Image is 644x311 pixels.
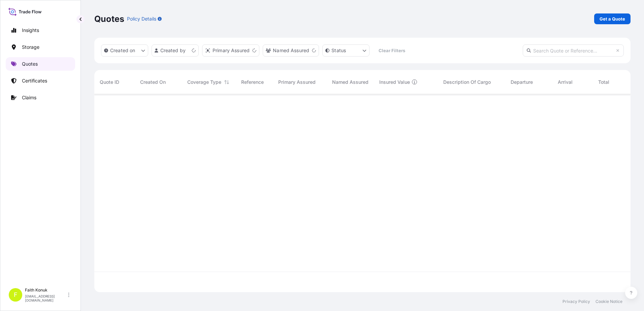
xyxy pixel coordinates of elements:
[213,47,250,54] p: Primary Assured
[152,44,199,57] button: createdBy Filter options
[322,44,369,57] button: certificateStatus Filter options
[22,61,38,67] p: Quotes
[100,79,119,85] span: Quote ID
[160,47,186,54] p: Created by
[558,79,573,85] span: Arrival
[594,13,631,24] a: Get a Quote
[140,79,166,85] span: Created On
[379,79,410,85] span: Insured Value
[22,94,36,101] p: Claims
[6,24,75,37] a: Insights
[595,299,622,304] a: Cookie Notice
[6,91,75,104] a: Claims
[6,74,75,88] a: Certificates
[127,15,156,22] p: Policy Details
[600,15,625,22] p: Get a Quote
[278,79,316,85] span: Primary Assured
[202,44,259,57] button: distributor Filter options
[14,291,18,298] span: F
[94,13,124,24] p: Quotes
[273,47,309,54] p: Named Assured
[332,79,368,85] span: Named Assured
[101,44,148,57] button: createdOn Filter options
[241,79,264,85] span: Reference
[598,79,609,85] span: Total
[6,40,75,54] a: Storage
[373,45,411,56] button: Clear Filters
[25,294,67,302] p: [EMAIL_ADDRESS][DOMAIN_NAME]
[6,57,75,71] a: Quotes
[511,79,533,85] span: Departure
[263,44,319,57] button: cargoOwner Filter options
[562,299,590,304] a: Privacy Policy
[331,47,346,54] p: Status
[443,79,491,85] span: Description Of Cargo
[25,287,67,293] p: Faith Konuk
[22,77,47,84] p: Certificates
[22,44,39,50] p: Storage
[187,79,221,85] span: Coverage Type
[379,47,405,54] p: Clear Filters
[22,27,39,34] p: Insights
[223,78,231,86] button: Sort
[523,44,624,57] input: Search Quote or Reference...
[110,47,135,54] p: Created on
